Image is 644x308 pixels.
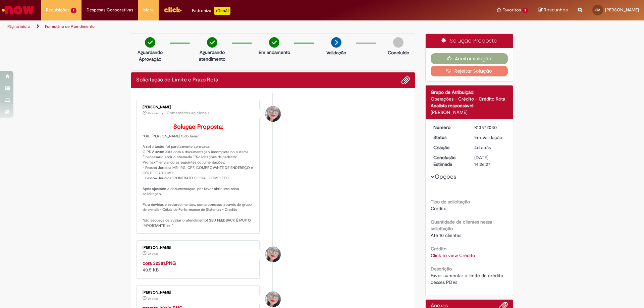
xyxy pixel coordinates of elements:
[431,246,446,252] b: Crédito
[173,123,223,131] b: Solução Proposta:
[143,246,254,250] div: [PERSON_NAME]
[428,134,470,141] dt: Status
[474,124,505,131] div: R13572030
[265,247,281,262] div: Franciele Fernanda Melo dos Santos
[474,144,491,150] time: 26/09/2025 17:29:14
[431,232,461,238] span: Até 10 clientes
[595,8,600,12] span: SM
[393,37,404,48] img: img-circle-grey.png
[259,49,290,56] p: Em andamento
[148,111,158,115] time: 30/09/2025 15:38:42
[474,144,491,150] span: 4d atrás
[45,24,95,29] a: Formulário de Atendimento
[431,252,475,258] a: Click to view Crédito
[474,134,505,141] div: Em Validação
[46,7,69,13] span: Requisições
[502,7,521,13] span: Favoritos
[331,37,341,48] img: arrow-next.png
[388,49,409,56] p: Concluído
[134,49,166,62] p: Aguardando Aprovação
[431,102,508,109] div: Analista responsável:
[143,7,154,13] span: More
[7,24,31,29] a: Página inicial
[544,7,568,13] span: Rascunhos
[265,292,281,307] div: Franciele Fernanda Melo dos Santos
[431,96,508,102] div: Operações - Crédito - Crédito Rota
[431,272,504,285] span: Favor aumentar o limite de crédito desses PDVs
[428,144,470,151] dt: Criação
[143,124,254,228] p: "Olá, [PERSON_NAME] tudo bem? A solicitação foi parcialmente aprovada. O PDV 32381 está com a doc...
[1,3,35,17] img: ServiceNow
[474,144,505,151] div: 26/09/2025 17:29:14
[145,37,155,48] img: check-circle-green.png
[431,199,470,205] b: Tipo de solicitação
[143,260,254,273] div: 40.5 KB
[431,53,508,64] button: Aceitar solução
[426,34,513,48] div: Solução Proposta
[148,252,158,256] span: 2h atrás
[428,154,470,168] dt: Conclusão Estimada
[431,89,508,96] div: Grupo de Atribuição:
[143,105,254,109] div: [PERSON_NAME]
[431,66,508,76] button: Rejeitar Solução
[87,7,133,13] span: Despesas Corporativas
[167,110,210,116] small: Comentários adicionais
[474,154,505,168] div: [DATE] 14:26:27
[538,7,568,13] a: Rascunhos
[164,5,182,15] img: click_logo_yellow_360x200.png
[143,291,254,295] div: [PERSON_NAME]
[5,20,424,33] ul: Trilhas de página
[196,49,228,62] p: Aguardando atendimento
[265,106,281,122] div: Franciele Fernanda Melo dos Santos
[326,49,346,56] p: Validação
[431,109,508,116] div: [PERSON_NAME]
[71,8,76,13] span: 7
[431,219,492,232] b: Quantidade de clientes nessa solicitação
[148,111,158,115] span: 2h atrás
[401,76,410,84] button: Adicionar anexos
[192,7,230,15] div: Padroniza
[431,266,452,272] b: Descrição
[214,7,230,15] p: +GenAi
[136,77,218,83] h2: Solicitação de Limite e Prazo Rota Histórico de tíquete
[605,7,639,13] span: [PERSON_NAME]
[148,297,158,301] span: 2h atrás
[148,252,158,256] time: 30/09/2025 15:38:08
[207,37,217,48] img: check-circle-green.png
[431,205,446,211] span: Crédito
[148,297,158,301] time: 30/09/2025 15:38:08
[143,260,176,266] a: cora 32381.PNG
[522,8,528,13] span: 3
[269,37,279,48] img: check-circle-green.png
[428,124,470,131] dt: Número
